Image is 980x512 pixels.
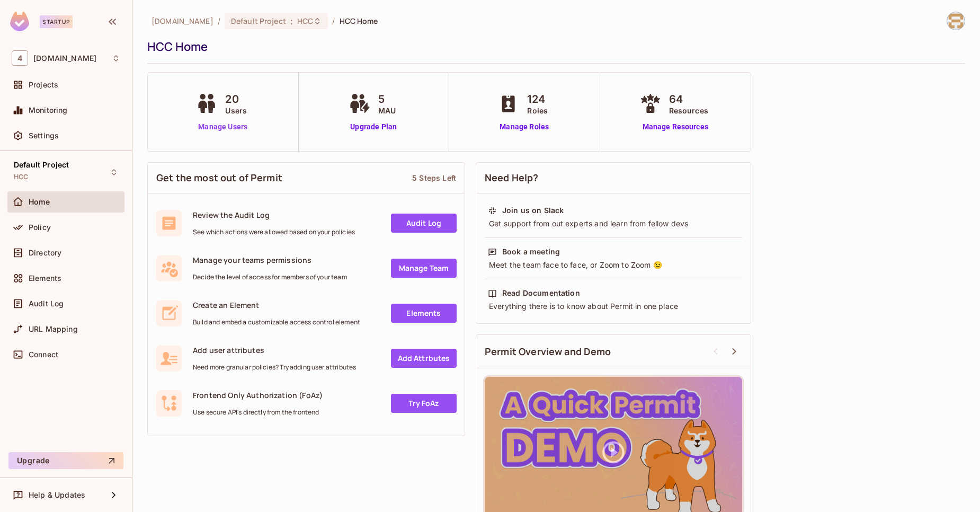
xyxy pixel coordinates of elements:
span: Projects [29,81,58,89]
div: Join us on Slack [502,205,564,216]
a: Manage Users [193,121,252,133]
span: Default Project [14,161,69,169]
a: Elements [391,304,457,323]
span: Permit Overview and Demo [485,345,611,358]
span: Workspace: 46labs.com [33,54,96,63]
span: Decide the level of access for members of your team [193,273,347,281]
span: 20 [225,91,247,107]
a: Audit Log [391,214,457,233]
span: HCC [297,16,313,26]
a: Add Attrbutes [391,349,457,368]
div: Startup [40,15,73,28]
span: Use secure API's directly from the frontend [193,408,323,417]
span: 4 [12,50,28,66]
span: Need more granular policies? Try adding user attributes [193,363,356,372]
span: Users [225,105,247,116]
span: Home [29,198,50,206]
img: ali.sheikh@46labs.com [947,12,965,30]
span: 5 [378,91,396,107]
span: Audit Log [29,299,64,308]
span: Create an Element [193,300,360,310]
div: Meet the team face to face, or Zoom to Zoom 😉 [488,260,739,270]
span: Monitoring [29,106,68,114]
span: the active workspace [152,16,213,26]
span: HCC [14,173,28,181]
a: Try FoAz [391,394,457,413]
div: Read Documentation [502,288,580,298]
a: Manage Resources [637,121,714,133]
span: 124 [527,91,548,107]
span: Need Help? [485,171,539,184]
li: / [218,16,220,26]
span: Roles [527,105,548,116]
span: Help & Updates [29,491,85,499]
span: Resources [669,105,708,116]
a: Manage Roles [495,121,553,133]
span: Review the Audit Log [193,210,355,220]
div: HCC Home [147,39,960,55]
li: / [332,16,335,26]
div: Get support from out experts and learn from fellow devs [488,218,739,229]
span: Directory [29,249,61,257]
span: Add user attributes [193,345,356,355]
a: Manage Team [391,259,457,278]
span: Connect [29,350,58,359]
div: 5 Steps Left [412,173,456,183]
span: Policy [29,223,51,232]
a: Upgrade Plan [346,121,401,133]
span: 64 [669,91,708,107]
span: See which actions were allowed based on your policies [193,228,355,236]
img: SReyMgAAAABJRU5ErkJggg== [10,12,29,31]
span: MAU [378,105,396,116]
span: Default Project [231,16,286,26]
span: Frontend Only Authorization (FoAz) [193,390,323,400]
span: Get the most out of Permit [156,171,282,184]
div: Everything there is to know about Permit in one place [488,301,739,312]
span: URL Mapping [29,325,78,333]
span: : [290,17,293,25]
div: Book a meeting [502,246,560,257]
span: Build and embed a customizable access control element [193,318,360,326]
span: Manage your teams permissions [193,255,347,265]
span: Settings [29,131,59,140]
span: Elements [29,274,61,283]
span: HCC Home [340,16,378,26]
button: Upgrade [8,452,123,469]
